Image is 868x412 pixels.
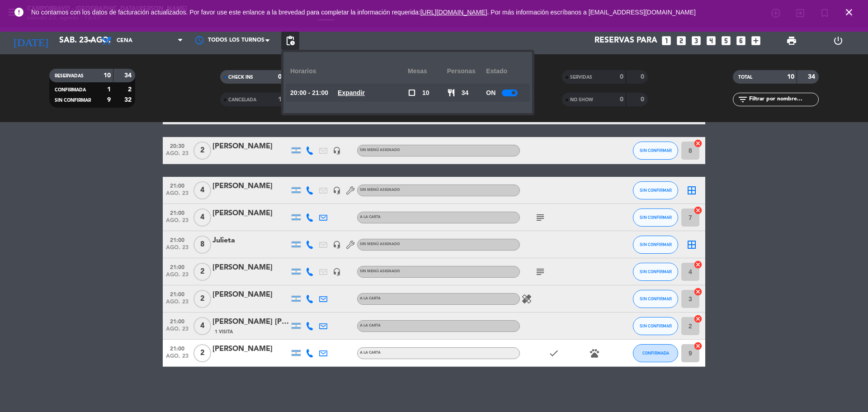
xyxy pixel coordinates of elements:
strong: 1 [107,86,111,93]
span: pending_actions [285,35,296,46]
i: add_box [750,35,762,47]
span: 4 [193,208,211,227]
span: ago. 23 [166,299,189,309]
span: 20:00 - 21:00 [290,88,328,98]
span: ago. 23 [166,272,189,282]
strong: 0 [641,96,646,103]
div: [PERSON_NAME] [PERSON_NAME] [212,316,289,328]
span: check_box_outline_blank [408,89,416,97]
div: Julieta [212,235,289,246]
span: 21:00 [166,316,189,326]
span: SIN CONFIRMAR [55,98,91,103]
a: . Por más información escríbanos a [EMAIL_ADDRESS][DOMAIN_NAME] [487,9,696,16]
span: 1 Visita [215,328,233,336]
div: Estado [486,59,525,84]
span: 21:00 [166,261,189,272]
i: check [548,348,559,359]
button: SIN CONFIRMAR [633,181,678,199]
i: [DATE] [7,31,55,51]
span: ago. 23 [166,326,189,336]
span: SIN CONFIRMAR [640,148,672,153]
div: [PERSON_NAME] [212,208,289,219]
button: SIN CONFIRMAR [633,263,678,281]
span: 10 [422,88,429,98]
i: cancel [693,287,703,296]
i: healing [521,294,532,304]
strong: 32 [124,97,133,103]
span: print [786,35,797,46]
span: ago. 23 [166,218,189,228]
span: Sin menú asignado [360,148,400,152]
i: cancel [693,341,703,350]
i: border_all [686,185,697,196]
strong: 0 [641,74,646,80]
i: cancel [693,314,703,323]
span: Sin menú asignado [360,188,400,192]
span: ago. 23 [166,245,189,255]
strong: 34 [808,74,817,80]
strong: 1 [278,96,282,103]
span: restaurant [447,89,455,97]
i: looks_one [660,35,672,47]
span: CHECK INS [228,75,253,80]
strong: 9 [107,97,111,103]
button: SIN CONFIRMAR [633,236,678,254]
strong: 0 [620,74,623,80]
strong: 2 [128,86,133,93]
div: [PERSON_NAME] [212,141,289,152]
i: arrow_drop_down [84,35,95,46]
strong: 0 [278,74,282,80]
div: personas [447,59,486,84]
u: Expandir [338,89,365,96]
span: 21:00 [166,207,189,218]
strong: 34 [124,72,133,79]
i: looks_5 [720,35,732,47]
span: 21:00 [166,234,189,245]
span: NO SHOW [570,98,593,102]
i: power_settings_new [833,35,844,46]
span: Cena [117,38,132,44]
div: LOG OUT [815,27,861,54]
span: 21:00 [166,180,189,190]
span: ago. 23 [166,190,189,201]
span: A LA CARTA [360,215,381,219]
i: pets [589,348,600,359]
span: CANCELADA [228,98,256,102]
span: RESERVADAS [55,74,84,78]
span: 21:00 [166,343,189,353]
span: 4 [193,181,211,199]
button: SIN CONFIRMAR [633,290,678,308]
span: Sin menú asignado [360,242,400,246]
a: [URL][DOMAIN_NAME] [420,9,487,16]
span: SIN CONFIRMAR [640,215,672,220]
i: filter_list [737,94,748,105]
span: ago. 23 [166,353,189,364]
strong: 10 [104,72,111,79]
button: SIN CONFIRMAR [633,317,678,335]
strong: 0 [620,96,623,103]
i: looks_two [675,35,687,47]
span: SERVIDAS [570,75,592,80]
span: A LA CARTA [360,324,381,327]
span: ON [486,88,495,98]
button: SIN CONFIRMAR [633,142,678,160]
span: SIN CONFIRMAR [640,188,672,193]
i: headset_mic [333,147,341,155]
span: 2 [193,290,211,308]
span: 20:30 [166,140,189,151]
i: close [844,7,854,18]
div: Mesas [408,59,447,84]
span: 2 [193,142,211,160]
div: Horarios [290,59,408,84]
div: [PERSON_NAME] [212,262,289,274]
strong: 10 [787,74,794,80]
i: subject [535,266,546,277]
i: error [14,7,24,18]
span: 21:00 [166,289,189,299]
div: [PERSON_NAME] [212,289,289,301]
span: ago. 23 [166,151,189,161]
i: looks_4 [705,35,717,47]
span: 2 [193,263,211,281]
button: CONFIRMADA [633,344,678,362]
span: A LA CARTA [360,351,381,355]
